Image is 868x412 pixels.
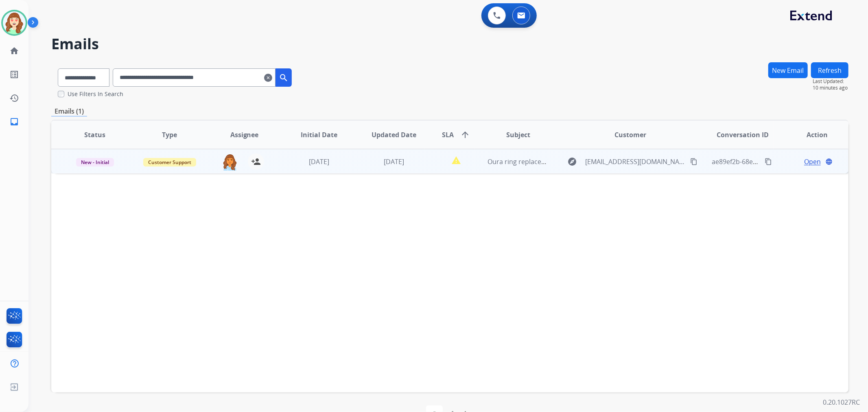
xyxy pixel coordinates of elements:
span: Last Updated: [813,78,848,85]
h2: Emails [51,36,848,52]
button: Refresh [811,62,848,78]
mat-icon: clear [264,73,272,83]
mat-icon: person_add [251,157,261,167]
mat-icon: search [279,73,289,83]
span: Assignee [230,130,259,140]
mat-icon: report_problem [451,156,461,165]
span: Open [804,157,821,167]
span: Status [84,130,105,140]
span: Type [162,130,177,140]
span: Initial Date [301,130,337,140]
mat-icon: list_alt [9,70,19,79]
span: Oura ring replacement [488,157,558,166]
span: [DATE] [309,157,329,166]
span: Updated Date [372,130,416,140]
span: Conversation ID [717,130,769,140]
span: [DATE] [384,157,404,166]
button: New Email [768,62,808,78]
mat-icon: inbox [9,117,19,127]
mat-icon: home [9,46,19,56]
mat-icon: history [9,93,19,103]
th: Action [774,121,848,149]
span: [EMAIL_ADDRESS][DOMAIN_NAME] [585,157,685,167]
mat-icon: explore [567,157,577,167]
mat-icon: arrow_upward [460,130,470,140]
span: Customer Support [143,158,196,167]
span: Subject [506,130,530,140]
span: SLA [442,130,454,140]
label: Use Filters In Search [68,90,123,98]
img: agent-avatar [222,153,238,171]
span: 10 minutes ago [813,85,848,91]
span: Customer [614,130,646,140]
mat-icon: content_copy [765,158,772,165]
mat-icon: language [825,158,833,165]
img: avatar [3,11,26,34]
p: Emails (1) [51,106,87,116]
p: 0.20.1027RC [823,397,860,407]
span: New - Initial [76,158,114,167]
mat-icon: content_copy [690,158,697,165]
span: ae89ef2b-68ed-4f12-993c-26d3d77a293a [712,157,835,166]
